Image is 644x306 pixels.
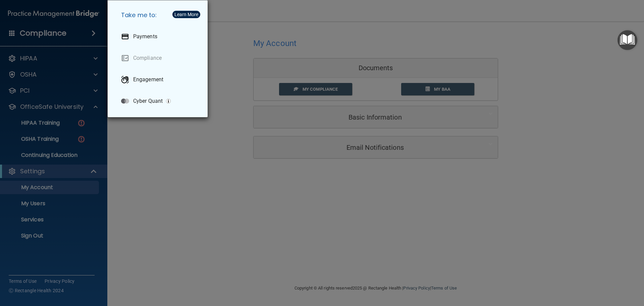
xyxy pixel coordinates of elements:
p: Engagement [133,76,163,83]
p: Cyber Quant [133,98,163,104]
a: Payments [116,27,202,46]
button: Open Resource Center [618,30,637,50]
a: Engagement [116,70,202,89]
a: Compliance [116,49,202,68]
button: Learn More [172,11,200,18]
h5: Take me to: [116,6,202,25]
div: Learn More [174,12,198,17]
a: Cyber Quant [116,92,202,111]
p: Payments [133,33,157,40]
